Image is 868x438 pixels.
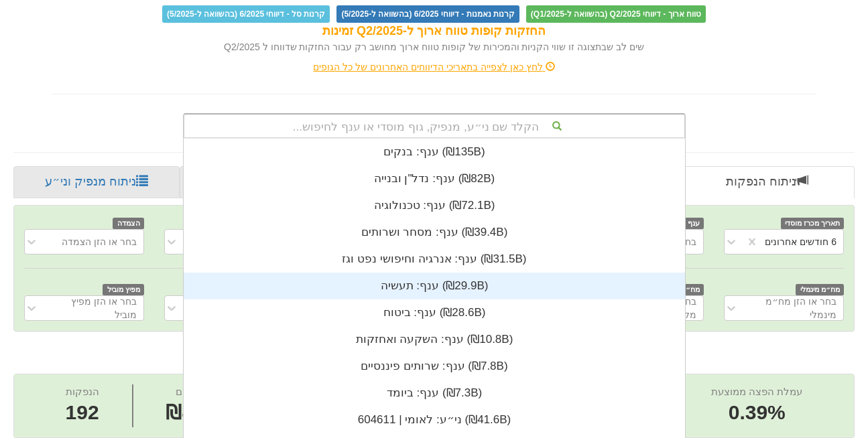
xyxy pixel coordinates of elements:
span: קרנות סל - דיווחי 6/2025 (בהשוואה ל-5/2025) [162,5,330,23]
a: ניתוח מנפיק וני״ע [13,166,180,198]
div: 6 חודשים אחרונים [765,235,836,248]
div: ענף: ‏בנקים ‎(₪135B)‎ [184,139,685,165]
div: ענף: ‏ביומד ‎(₪7.3B)‎ [184,380,685,407]
div: ענף: ‏מסחר ושרותים ‎(₪39.4B)‎ [184,219,685,246]
div: ענף: ‏תעשיה ‎(₪29.9B)‎ [184,273,685,299]
span: הנפקות [66,386,99,397]
span: ₪82.5B [166,401,235,423]
span: היקף גיוסים [176,386,225,397]
a: פרופיל משקיע [180,166,350,198]
div: בחר או הזן מח״מ מינמלי [747,295,836,321]
div: החזקות קופות טווח ארוך ל-Q2/2025 זמינות [52,23,816,40]
div: ענף: ‏השקעה ואחזקות ‎(₪10.8B)‎ [184,326,685,353]
span: קרנות נאמנות - דיווחי 6/2025 (בהשוואה ל-5/2025) [336,5,519,23]
span: 0.39% [711,398,802,427]
span: מפיץ מוביל [103,284,144,295]
div: הקלד שם ני״ע, מנפיק, גוף מוסדי או ענף לחיפוש... [184,115,684,137]
div: ענף: ‏אנרגיה וחיפושי נפט וגז ‎(₪31.5B)‎ [184,246,685,273]
div: ענף: ‏נדל"ן ובנייה ‎(₪82B)‎ [184,165,685,192]
span: עמלת הפצה ממוצעת [711,386,802,397]
span: תאריך מכרז מוסדי [781,218,844,229]
span: ענף [684,218,704,229]
a: ניתוח הנפקות [680,166,855,198]
div: שים לב שבתצוגה זו שווי הקניות והמכירות של קופות טווח ארוך מחושב רק עבור החזקות שדווחו ל Q2/2025 [52,40,816,54]
div: בחר או הזן מפיץ מוביל [47,295,137,321]
h2: ניתוח הנפקות - 6 חודשים אחרונים [13,345,855,367]
div: בחר או הזן הצמדה [62,235,137,248]
div: ני״ע: ‏לאומי | 604611 ‎(₪41.6B)‎ [184,407,685,433]
span: 192 [66,398,99,427]
div: ענף: ‏טכנולוגיה ‎(₪72.1B)‎ [184,192,685,219]
span: טווח ארוך - דיווחי Q2/2025 (בהשוואה ל-Q1/2025) [526,5,706,23]
div: לחץ כאן לצפייה בתאריכי הדיווחים האחרונים של כל הגופים [42,60,826,74]
div: ענף: ‏שרותים פיננסיים ‎(₪7.8B)‎ [184,353,685,380]
span: מח״מ מינמלי [796,284,844,295]
div: ענף: ‏ביטוח ‎(₪28.6B)‎ [184,299,685,326]
span: הצמדה [113,218,144,229]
